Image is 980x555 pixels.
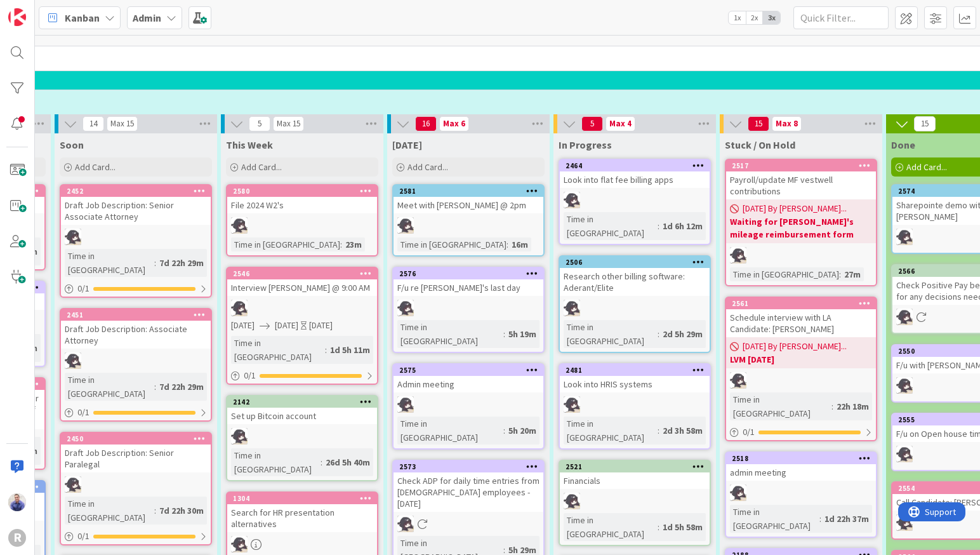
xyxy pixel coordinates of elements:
div: 5h 19m [505,327,540,341]
img: KN [564,300,580,316]
span: 0 / 1 [77,282,89,295]
div: Look into HRIS systems [560,376,710,392]
span: : [831,399,833,413]
div: Admin meeting [394,376,543,392]
a: 2518admin meetingKNTime in [GEOGRAPHIC_DATA]:1d 22h 37m [725,451,877,538]
a: 2517Payroll/update MF vestwell contributions[DATE] By [PERSON_NAME]...Waiting for [PERSON_NAME]'s... [725,159,877,286]
span: [DATE] [231,319,255,332]
span: 15 [914,116,936,131]
img: KN [564,396,580,413]
span: Soon [60,138,84,151]
span: : [154,380,156,394]
span: : [340,237,342,251]
a: 2450Draft Job Description: Senior ParalegalKNTime in [GEOGRAPHIC_DATA]:7d 22h 30m0/1 [60,432,212,545]
div: 2451 [67,311,211,319]
img: KN [730,247,746,264]
span: : [503,424,505,438]
span: Add Card... [906,161,947,173]
div: Max 15 [277,121,300,127]
span: : [658,520,659,534]
img: KN [65,352,81,369]
div: 2142Set up Bitcoin account [227,396,377,424]
img: KN [65,229,81,245]
div: KN [227,217,377,234]
div: 2142 [227,396,377,408]
div: Max 4 [609,121,632,127]
div: 2481Look into HRIS systems [560,364,710,392]
div: 2561Schedule interview with LA Candidate: [PERSON_NAME] [726,298,876,337]
div: Max 8 [776,121,798,127]
a: 2481Look into HRIS systemsKNTime in [GEOGRAPHIC_DATA]:2d 3h 58m [559,363,711,450]
div: 2546 [233,269,377,278]
div: KN [61,229,211,245]
div: 2451Draft Job Description: Associate Attorney [61,309,211,349]
div: Search for HR presentation alternatives [227,504,377,532]
div: Max 6 [443,121,465,127]
span: Add Card... [407,161,448,173]
div: KN [61,476,211,493]
div: Time in [GEOGRAPHIC_DATA] [730,267,839,281]
img: KN [896,514,913,531]
div: Check ADP for daily time entries from [DEMOGRAPHIC_DATA] employees - [DATE] [394,472,543,512]
div: Draft Job Description: Associate Attorney [61,321,211,349]
div: KN [227,536,377,552]
div: Time in [GEOGRAPHIC_DATA] [397,237,507,251]
div: KN [726,247,876,264]
div: KN [394,396,543,413]
div: KN [61,352,211,369]
div: 2142 [233,398,377,406]
a: 2464Look into flat fee billing appsKNTime in [GEOGRAPHIC_DATA]:1d 6h 12m [559,159,711,245]
span: 1x [729,11,746,24]
div: 2464Look into flat fee billing apps [560,160,710,188]
div: 2561 [732,299,876,308]
div: 2580 [233,187,377,196]
div: 2521Financials [560,461,710,489]
img: KN [730,372,746,389]
div: F/u re [PERSON_NAME]'s last day [394,279,543,296]
div: 2521 [566,462,710,471]
div: 2576 [394,268,543,279]
span: 15 [748,116,769,131]
div: Time in [GEOGRAPHIC_DATA] [730,392,831,420]
div: KN [726,372,876,389]
img: KN [896,229,913,245]
span: : [839,267,841,281]
div: [DATE] [309,319,333,332]
div: 7d 22h 29m [156,380,207,394]
div: 2d 3h 58m [659,424,706,438]
div: Payroll/update MF vestwell contributions [726,171,876,199]
div: 2464 [560,160,710,171]
div: 2517 [732,161,876,170]
div: 26d 5h 40m [322,455,373,469]
span: : [507,237,508,251]
div: 2581Meet with [PERSON_NAME] @ 2pm [394,185,543,213]
div: 2481 [560,364,710,376]
div: File 2024 W2's [227,197,377,213]
div: 1304 [227,493,377,504]
div: 2573 [394,461,543,472]
div: Meet with [PERSON_NAME] @ 2pm [394,197,543,213]
span: 2x [746,11,763,24]
div: Look into flat fee billing apps [560,171,710,188]
div: 0/1 [61,281,211,297]
div: 1304 [233,494,377,503]
div: 2576F/u re [PERSON_NAME]'s last day [394,268,543,296]
img: KN [397,217,414,234]
span: : [154,256,156,270]
div: Max 15 [110,121,134,127]
div: Time in [GEOGRAPHIC_DATA] [231,336,325,364]
span: Done [891,138,915,151]
img: KN [397,516,414,532]
div: Time in [GEOGRAPHIC_DATA] [564,212,658,240]
div: KN [560,493,710,509]
span: : [321,455,322,469]
div: 2481 [566,366,710,375]
div: Time in [GEOGRAPHIC_DATA] [397,417,503,445]
img: KN [896,446,913,462]
img: KN [564,192,580,208]
span: [DATE] [275,319,298,332]
div: Financials [560,472,710,489]
span: : [819,512,821,526]
span: Add Card... [241,161,282,173]
span: 16 [415,116,437,131]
